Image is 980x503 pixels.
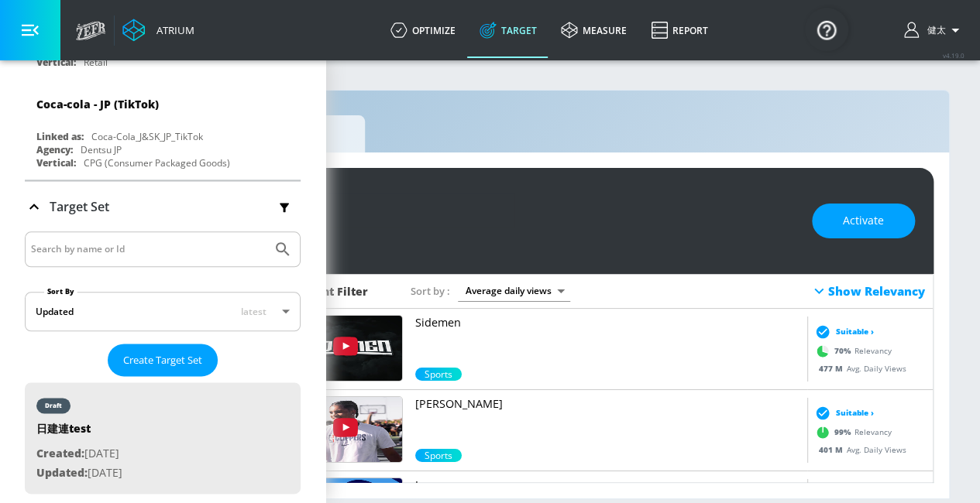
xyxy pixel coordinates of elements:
div: Dentsu JP [81,143,122,156]
div: Avg. Daily Views [811,443,906,455]
span: Create Target Set [123,351,202,369]
div: Atrium [150,23,194,37]
input: Search by name or Id [31,239,266,259]
span: Activate [843,211,884,231]
button: Create Target Set [108,344,218,377]
div: Vertical: [36,156,76,169]
div: Coca-cola - JP (TikTok) [36,97,159,111]
div: Agency: [36,143,73,156]
span: Created: [36,446,84,460]
div: 日建連test [36,421,122,444]
div: Coca-Cola_J&SK_JP_TikTok [91,130,203,143]
div: Coca-cola - JP (TikTok)Linked as:Coca-Cola_J&SK_JP_TikTokAgency:Dentsu JPVertical:CPG (Consumer P... [25,85,301,173]
a: Target [467,2,548,58]
div: Show Relevancy [810,282,925,300]
span: Suitable › [836,407,874,419]
div: draft [45,402,62,409]
a: measure [548,2,638,58]
div: draft日建連testCreated:[DATE]Updated:[DATE] [25,382,301,494]
h6: Content Filter [290,284,368,299]
button: Activate [812,204,915,238]
div: 70.0% [415,368,462,381]
div: Target Set [25,181,301,232]
span: Suitable › [836,326,874,337]
label: Sort By [44,286,77,296]
p: Jesser [415,477,801,493]
div: Relevancy [811,339,892,362]
span: 70 % [834,345,854,357]
div: Last Updated: [127,235,796,249]
img: UUDogdKl7t7NHzQ95aEwkdMw [289,316,402,381]
p: Sidemen [415,315,801,330]
div: CPG (Consumer Packaged Goods) [84,156,230,169]
div: Avg. Daily Views [811,362,906,374]
a: [PERSON_NAME] [415,396,801,449]
div: 99.0% [415,449,462,462]
button: Open Resource Center [805,8,848,51]
span: 99 % [834,426,854,438]
p: Target Set [50,198,109,215]
a: Report [638,2,720,58]
p: [DATE] [36,444,122,464]
span: v 4.19.0 [943,51,965,60]
div: Average daily views [458,280,570,301]
a: optimize [378,2,467,58]
div: Suitable › [811,323,874,339]
a: Atrium [122,19,194,42]
span: Sort by [411,284,450,298]
button: 健太 [904,21,965,39]
span: login as: kenta.kurishima@mbk-digital.co.jp [921,24,946,37]
span: Sports [415,368,462,381]
p: [PERSON_NAME] [415,396,801,412]
span: latest [241,305,266,318]
span: Updated: [36,465,88,480]
div: Linked as: [36,130,84,143]
div: Updated [36,305,74,318]
span: Sports [415,449,462,462]
div: Relevancy [811,420,892,443]
p: [DATE] [36,464,122,483]
span: 401 M [819,443,847,454]
img: UUkNB_lQah9MLniBLlk97iBw [289,397,402,462]
span: 477 M [819,362,847,373]
div: Vertical: [36,56,76,69]
div: Retail [84,56,108,69]
div: Suitable › [811,405,874,420]
a: Sidemen [415,315,801,368]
